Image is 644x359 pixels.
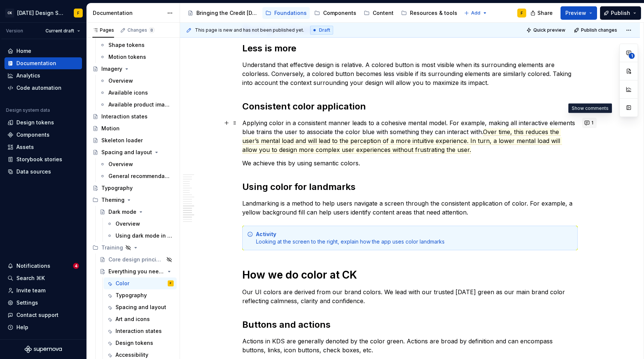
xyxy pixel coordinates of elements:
[311,7,359,19] a: Components
[104,337,177,349] a: Design tokens
[108,172,170,180] div: General recommendations
[4,82,82,94] a: Code automation
[16,72,40,79] div: Analytics
[242,319,578,331] h2: Buttons and actions
[89,242,177,254] div: Training
[582,118,597,128] button: 1
[4,117,82,128] a: Design tokens
[104,218,177,230] a: Overview
[108,53,146,61] div: Motion tokens
[242,337,578,355] p: Actions in KDS are generally denoted by the color green. Actions are broad by definition and can ...
[73,263,79,269] span: 4
[242,199,578,217] p: Landmarking is a method to help users navigate a screen through the consistent application of col...
[4,297,82,309] a: Settings
[97,170,177,182] a: General recommendations
[89,146,177,158] a: Spacing and layout
[527,6,558,20] button: Share
[97,51,177,63] a: Motion tokens
[600,6,641,20] button: Publish
[108,77,133,85] div: Overview
[108,101,170,108] div: Available product imagery
[537,9,553,17] span: Share
[568,104,612,113] div: Show comments
[591,120,593,126] span: 1
[565,9,586,17] span: Preview
[89,63,177,75] a: Imagery
[242,159,578,168] p: We achieve this by using semantic colors.
[89,111,177,123] a: Interaction states
[1,5,85,21] button: CK[DATE] Design SystemF
[16,131,50,139] div: Components
[4,153,82,165] a: Storybook stories
[184,7,261,19] a: Bringing the Credit [DATE] brand to life across products
[108,256,164,263] div: Core design principles
[104,289,177,301] a: Typography
[4,57,82,69] a: Documentation
[4,45,82,57] a: Home
[256,231,573,245] div: Looking at the screen to the right, explain how the app uses color landmarks
[274,9,307,17] div: Foundations
[4,129,82,141] a: Components
[16,299,38,306] div: Settings
[6,107,50,113] div: Design system data
[104,313,177,325] a: Art and icons
[373,9,394,17] div: Content
[25,346,62,353] a: Supernova Logo
[101,113,148,120] div: Interaction states
[104,230,177,242] a: Using dark mode in Figma
[170,280,171,287] div: F
[16,84,61,92] div: Code automation
[4,166,82,178] a: Data sources
[149,27,155,33] span: 8
[108,268,165,275] div: Everything you need to know
[410,9,457,17] div: Resources & tools
[323,9,356,17] div: Components
[101,65,122,73] div: Imagery
[92,27,114,33] div: Pages
[97,266,177,277] a: Everything you need to know
[108,89,148,96] div: Available icons
[104,325,177,337] a: Interaction states
[398,7,460,19] a: Resources & tools
[242,287,578,305] p: Our UI colors are derived from our brand colors. We lead with our trusted [DATE] green as our mai...
[16,47,31,55] div: Home
[116,280,129,287] div: Color
[116,292,147,299] div: Typography
[108,208,136,216] div: Dark mode
[196,9,258,17] div: Bringing the Credit [DATE] brand to life across products
[97,39,177,51] a: Shape tokens
[116,327,162,335] div: Interaction states
[521,10,523,16] div: F
[127,27,155,33] div: Changes
[319,27,330,33] span: Draft
[104,301,177,313] a: Spacing and layout
[101,125,120,132] div: Motion
[89,134,177,146] a: Skeleton loader
[101,244,123,251] div: Training
[116,315,150,323] div: Art and icons
[16,156,62,163] div: Storybook stories
[16,119,54,126] div: Design tokens
[572,25,621,35] button: Publish changes
[108,161,133,168] div: Overview
[116,351,148,359] div: Accessibility
[101,196,124,204] div: Theming
[4,321,82,333] button: Help
[4,141,82,153] a: Assets
[242,118,578,154] p: Applying color in a consistent manner leads to a cohesive mental model. For example, making all i...
[101,137,143,144] div: Skeleton loader
[4,260,82,272] button: Notifications4
[77,10,79,16] div: F
[195,27,304,33] span: This page is new and has not been published yet.
[524,25,569,35] button: Quick preview
[462,8,490,18] button: Add
[97,254,177,266] a: Core design principles
[116,220,140,228] div: Overview
[97,158,177,170] a: Overview
[242,268,578,282] h1: How we do color at CK
[97,206,177,218] a: Dark mode
[16,287,45,294] div: Invite team
[104,277,177,289] a: ColorF
[42,26,83,36] button: Current draft
[116,304,166,311] div: Spacing and layout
